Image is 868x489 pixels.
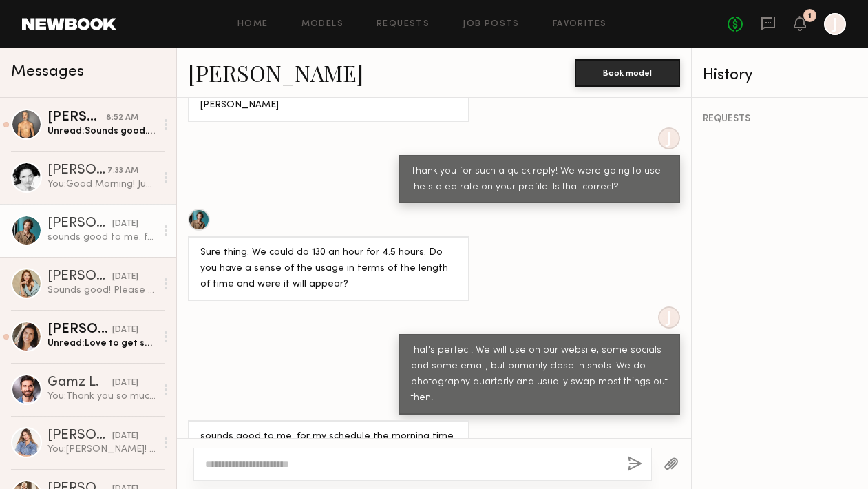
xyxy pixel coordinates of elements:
div: [DATE] [112,218,138,231]
div: 1 [808,12,812,20]
div: [PERSON_NAME] [47,217,112,231]
div: Unread: Sounds good. Hope it goes well. Next time, if you don’t mind, just shoot me a rate for th... [47,125,156,138]
div: [PERSON_NAME] [47,164,107,178]
div: You: Thank you so much for letting me know! We appreciate it! [47,390,156,403]
div: sounds good to me. for my schedule the morning time works a bit better. [200,429,457,461]
div: 8:52 AM [106,112,138,125]
div: [DATE] [112,324,138,337]
div: sounds good to me. for my schedule the morning time works a bit better. [47,231,156,244]
a: Job Posts [463,20,520,29]
div: You: Good Morning! Just following up to see if this is something you might be interested in? [47,178,156,191]
a: J [824,13,846,35]
span: Messages [11,64,84,80]
div: Gamz L. [47,376,112,390]
a: Home [237,20,268,29]
div: [PERSON_NAME] [47,270,112,284]
a: Favorites [553,20,607,29]
div: [DATE] [112,271,138,284]
div: History [703,67,857,83]
a: Models [301,20,343,29]
div: that's perfect. We will use on our website, some socials and some email, but primarily close in s... [411,343,668,406]
a: [PERSON_NAME] [188,58,363,87]
div: REQUESTS [703,114,857,124]
div: [DATE] [112,430,138,443]
div: You: [PERSON_NAME]! So sorry for the delay. I'm just coming up for air. We would LOVE to send you... [47,443,156,456]
button: Book model [575,59,680,87]
div: [PERSON_NAME] [47,323,112,337]
a: Book model [575,66,680,78]
a: Requests [377,20,430,29]
div: Unread: Love to get some photos from our shoot day! Can you email them to me? [EMAIL_ADDRESS][DOM... [47,337,156,350]
div: [DATE] [112,377,138,390]
div: 7:33 AM [107,165,138,178]
div: Sure thing. We could do 130 an hour for 4.5 hours. Do you have a sense of the usage in terms of t... [200,245,457,293]
div: Sounds good! Please let me know what the rate is for this job. Thank you! [47,284,156,297]
div: Thank you for such a quick reply! We were going to use the stated rate on your profile. Is that c... [411,164,668,196]
div: [PERSON_NAME] [47,429,112,443]
div: [PERSON_NAME] [47,111,106,125]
